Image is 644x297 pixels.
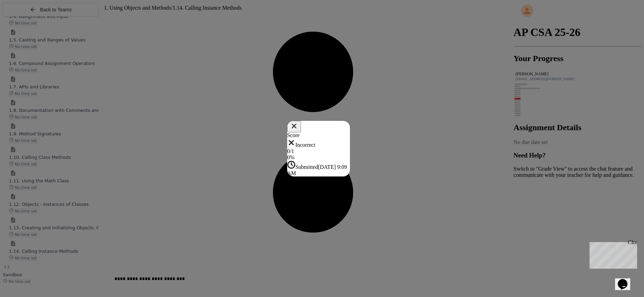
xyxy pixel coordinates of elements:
[615,269,637,290] iframe: chat widget
[287,164,347,176] span: Submitted [DATE] 9:09 AM
[290,148,294,154] span: / 1
[287,148,290,154] span: 0
[3,3,48,44] div: Chat with us now!Close
[587,239,637,269] iframe: chat widget
[287,132,350,138] div: Score
[287,154,350,161] div: 0 %
[295,142,315,148] span: Incorrect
